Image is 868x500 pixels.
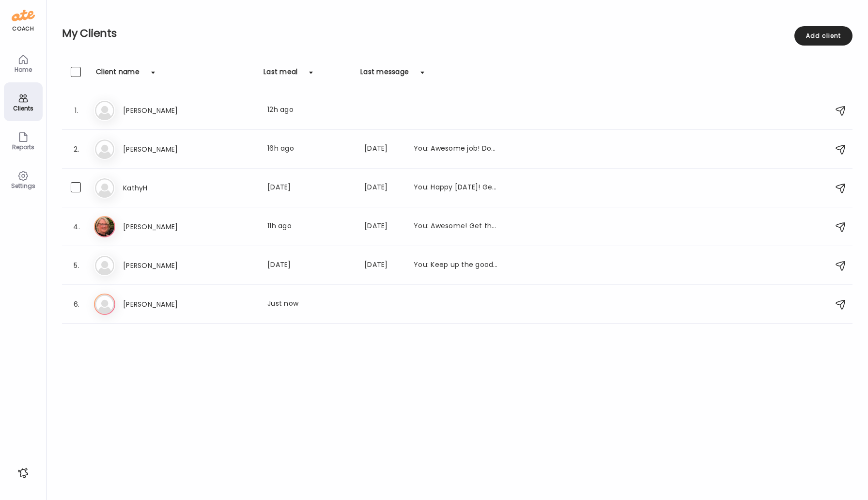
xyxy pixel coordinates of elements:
[123,105,208,116] h3: [PERSON_NAME]
[364,221,402,233] div: [DATE]
[6,144,41,150] div: Reports
[267,182,353,194] div: [DATE]
[62,26,852,41] h2: My Clients
[123,298,208,310] h3: [PERSON_NAME]
[6,183,41,189] div: Settings
[96,67,139,82] div: Client name
[71,105,82,116] div: 1.
[71,298,82,310] div: 6.
[263,67,297,82] div: Last meal
[267,260,353,271] div: [DATE]
[6,66,41,73] div: Home
[414,182,499,194] div: You: Happy [DATE]! Get that food/water/sleep in from the past few days [DATE]! Enjoy your weekend!
[360,67,409,82] div: Last message
[123,221,208,233] h3: [PERSON_NAME]
[364,182,402,194] div: [DATE]
[267,221,353,233] div: 11h ago
[364,143,402,155] div: [DATE]
[267,105,353,116] div: 12h ago
[794,26,852,46] div: Add client
[123,260,208,271] h3: [PERSON_NAME]
[6,105,41,111] div: Clients
[12,8,35,23] img: ate
[123,143,208,155] h3: [PERSON_NAME]
[71,260,82,271] div: 5.
[123,182,208,194] h3: KathyH
[414,260,499,271] div: You: Keep up the good work! Get that food in!
[12,25,34,33] div: coach
[267,143,353,155] div: 16h ago
[71,221,82,233] div: 4.
[414,143,499,155] div: You: Awesome job! Don't forget to add in sleep and water intake! Keep up the good work!
[267,298,353,310] div: Just now
[414,221,499,233] div: You: Awesome! Get that sleep in for [DATE] and [DATE], you're doing great!
[71,143,82,155] div: 2.
[364,260,402,271] div: [DATE]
